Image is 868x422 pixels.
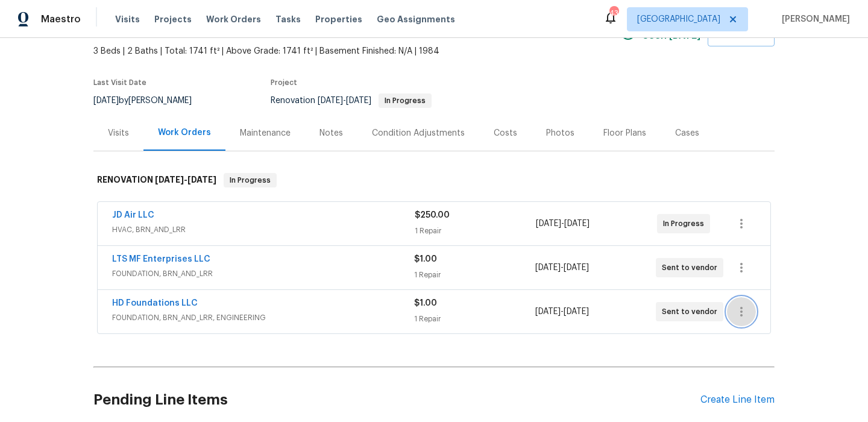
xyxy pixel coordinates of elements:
span: Maestro [41,13,81,25]
span: Sent to vendor [662,306,722,318]
div: Costs [494,127,517,139]
span: - [535,262,589,274]
h6: RENOVATION [97,173,216,187]
span: FOUNDATION, BRN_AND_LRR, ENGINEERING [112,312,414,324]
a: HD Foundations LLC [112,299,198,307]
span: 3 Beds | 2 Baths | Total: 1741 ft² | Above Grade: 1741 ft² | Basement Finished: N/A | 1984 [93,45,621,57]
span: [DATE] [187,175,216,184]
span: Project [271,79,297,86]
span: - [155,175,216,184]
span: FOUNDATION, BRN_AND_LRR [112,268,414,280]
span: [DATE] [564,263,589,272]
span: [DATE] [535,263,561,272]
div: Photos [546,127,574,139]
span: $1.00 [414,299,437,307]
div: Maintenance [240,127,291,139]
span: $1.00 [414,255,437,263]
span: Properties [315,13,362,25]
span: [GEOGRAPHIC_DATA] [637,13,720,25]
div: 1 Repair [414,269,535,281]
div: Condition Adjustments [372,127,465,139]
span: [DATE] [536,219,561,228]
a: LTS MF Enterprises LLC [112,255,210,263]
span: [DATE] [318,96,343,105]
span: HVAC, BRN_AND_LRR [112,224,415,236]
div: RENOVATION [DATE]-[DATE]In Progress [93,161,775,200]
span: - [535,306,589,318]
span: [DATE] [155,175,184,184]
span: [DATE] [535,307,561,316]
span: - [536,218,590,230]
span: Tasks [275,15,301,24]
a: JD Air LLC [112,211,154,219]
span: Last Visit Date [93,79,146,86]
span: [DATE] [93,96,119,105]
span: Renovation [271,96,432,105]
span: In Progress [380,97,430,104]
div: by [PERSON_NAME] [93,93,206,108]
div: Create Line Item [700,394,775,406]
span: - [318,96,371,105]
span: Visits [115,13,140,25]
div: Visits [108,127,129,139]
span: Projects [154,13,192,25]
span: [DATE] [564,219,590,228]
span: [DATE] [564,307,589,316]
div: Floor Plans [603,127,646,139]
span: [PERSON_NAME] [777,13,850,25]
span: In Progress [663,218,709,230]
div: 43 [609,7,618,19]
span: $250.00 [415,211,450,219]
span: In Progress [225,174,275,186]
div: Notes [319,127,343,139]
div: Work Orders [158,127,211,139]
span: Work Orders [206,13,261,25]
span: [DATE] [346,96,371,105]
div: Cases [675,127,699,139]
span: Geo Assignments [377,13,455,25]
span: Sent to vendor [662,262,722,274]
div: 1 Repair [414,313,535,325]
div: 1 Repair [415,225,536,237]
